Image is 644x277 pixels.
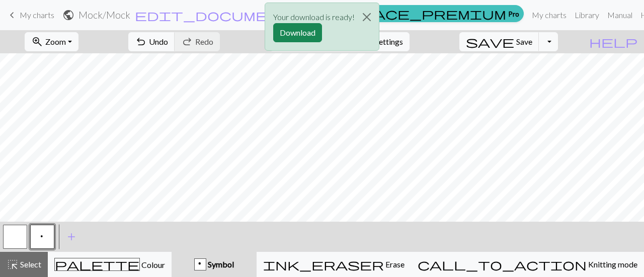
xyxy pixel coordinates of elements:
button: Erase [257,252,411,277]
span: call_to_action [418,257,587,271]
span: highlight_alt [7,257,19,271]
button: p [30,225,54,249]
button: p Symbol [172,252,257,277]
span: Purl [39,233,45,243]
span: Select [19,259,41,269]
button: Close [355,3,379,31]
span: Knitting mode [587,259,637,269]
button: Knitting mode [411,252,644,277]
div: p [195,259,206,271]
span: ink_eraser [263,257,384,271]
span: Erase [384,259,405,269]
span: palette [55,257,139,271]
button: Colour [48,252,172,277]
button: Download [273,23,322,42]
span: Colour [140,260,165,269]
p: Your download is ready! [273,11,355,23]
span: Symbol [206,259,234,269]
span: add [65,230,77,244]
